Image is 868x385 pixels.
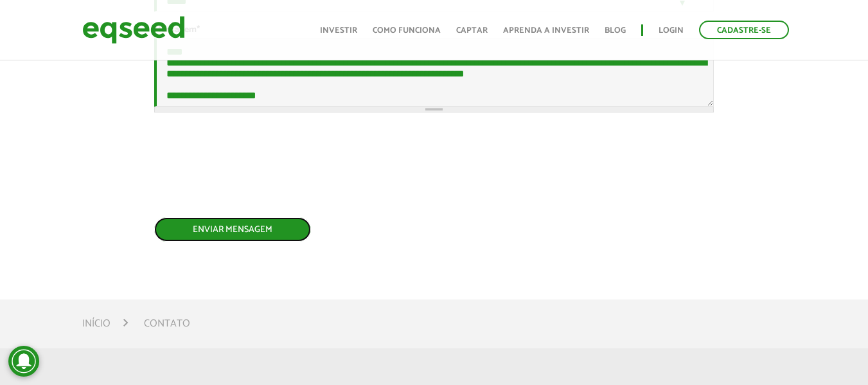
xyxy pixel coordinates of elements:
[320,26,357,35] a: Investir
[82,13,185,47] img: EqSeed
[82,319,111,329] a: Início
[699,21,789,39] a: Cadastre-se
[503,26,589,35] a: Aprenda a investir
[659,26,684,35] a: Login
[154,138,350,188] iframe: reCAPTCHA
[373,26,441,35] a: Como funciona
[456,26,488,35] a: Captar
[144,315,190,332] li: Contato
[605,26,626,35] a: Blog
[154,217,311,242] button: Enviar mensagem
